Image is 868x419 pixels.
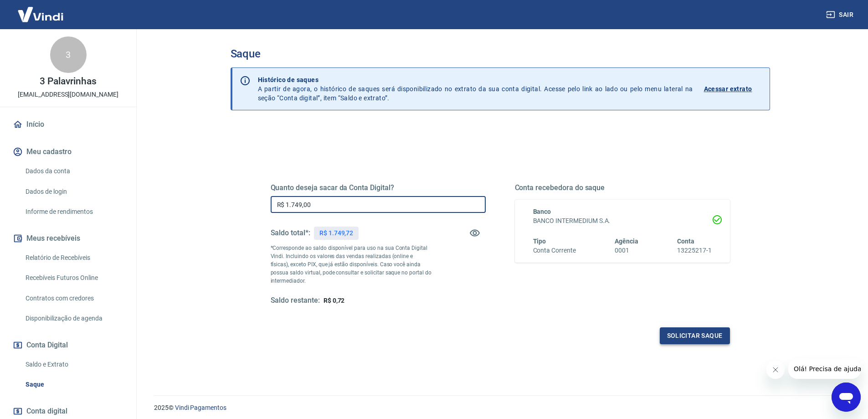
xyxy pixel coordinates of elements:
a: Relatório de Recebíveis [22,248,125,267]
h6: BANCO INTERMEDIUM S.A. [533,216,712,226]
a: Saque [22,375,125,394]
button: Meus recebíveis [11,228,125,248]
span: Conta digital [26,405,67,418]
h6: 0001 [615,246,638,255]
p: Acessar extrato [704,84,752,93]
p: 2025 © [154,403,846,413]
a: Acessar extrato [704,75,762,103]
a: Disponibilização de agenda [22,309,125,328]
p: Histórico de saques [258,75,693,84]
a: Saldo e Extrato [22,355,125,374]
a: Recebíveis Futuros Online [22,269,125,287]
h5: Saldo total*: [271,228,310,238]
span: Tipo [533,238,546,245]
img: Vindi [11,0,70,28]
p: R$ 1.749,72 [319,228,353,238]
a: Contratos com credores [22,289,125,308]
h5: Conta recebedora do saque [515,183,730,192]
span: Olá! Precisa de ajuda? [5,6,77,14]
iframe: Mensagem da empresa [788,359,861,379]
p: A partir de agora, o histórico de saques será disponibilizado no extrato da sua conta digital. Ac... [258,75,693,103]
button: Sair [824,6,857,23]
h6: Conta Corrente [533,246,576,255]
iframe: Fechar mensagem [766,361,785,379]
a: Início [11,114,125,134]
button: Conta Digital [11,335,125,355]
a: Dados de login [22,182,125,201]
span: Conta [677,238,694,245]
button: Solicitar saque [660,327,730,344]
h5: Saldo restante: [271,296,320,305]
h3: Saque [231,47,770,60]
span: Banco [533,208,551,215]
a: Dados da conta [22,162,125,181]
p: [EMAIL_ADDRESS][DOMAIN_NAME] [18,90,118,99]
a: Vindi Pagamentos [175,404,226,411]
h5: Quanto deseja sacar da Conta Digital? [271,183,486,192]
p: 3 Palavrinhas [40,77,96,86]
iframe: Botão para abrir a janela de mensagens [832,383,861,412]
button: Meu cadastro [11,142,125,162]
p: *Corresponde ao saldo disponível para uso na sua Conta Digital Vindi. Incluindo os valores das ve... [271,244,432,285]
div: 3 [50,36,87,73]
span: R$ 0,72 [324,297,345,304]
a: Informe de rendimentos [22,202,125,221]
h6: 13225217-1 [677,246,712,255]
span: Agência [615,238,638,245]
